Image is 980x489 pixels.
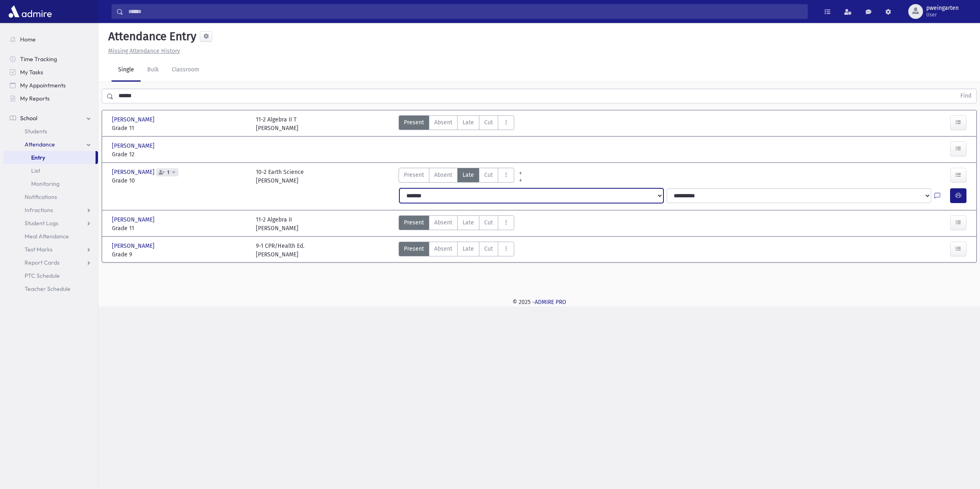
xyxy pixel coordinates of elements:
[3,190,98,203] a: Notifications
[3,230,98,243] a: Meal Attendance
[463,218,474,227] span: Late
[256,215,299,233] div: 11-2 Algebra II [PERSON_NAME]
[20,114,37,122] span: School
[25,246,52,253] span: Test Marks
[404,244,424,253] span: Present
[20,95,50,102] span: My Reports
[25,193,57,201] span: Notifications
[926,5,959,11] span: pweingarten
[404,171,424,179] span: Present
[112,215,156,224] span: [PERSON_NAME]
[25,206,53,214] span: Infractions
[112,242,156,250] span: [PERSON_NAME]
[112,150,248,159] span: Grade 12
[434,118,452,127] span: Absent
[434,244,452,253] span: Absent
[404,118,424,127] span: Present
[434,171,452,179] span: Absent
[3,217,98,230] a: Student Logs
[20,82,66,89] span: My Appointments
[463,244,474,253] span: Late
[256,168,304,185] div: 10-2 Earth Science [PERSON_NAME]
[112,250,248,259] span: Grade 9
[25,285,71,292] span: Teacher Schedule
[112,176,248,185] span: Grade 10
[25,233,69,240] span: Meal Attendance
[3,256,98,269] a: Report Cards
[3,269,98,282] a: PTC Schedule
[399,242,514,259] div: AttTypes
[484,118,493,127] span: Cut
[123,4,807,19] input: Search
[25,141,55,148] span: Attendance
[25,219,58,227] span: Student Logs
[3,79,98,92] a: My Appointments
[399,115,514,133] div: AttTypes
[434,218,452,227] span: Absent
[256,115,299,133] div: 11-2 Algebra II T [PERSON_NAME]
[112,59,141,82] a: Single
[463,118,474,127] span: Late
[463,171,474,179] span: Late
[141,59,165,82] a: Bulk
[112,168,156,176] span: [PERSON_NAME]
[3,282,98,295] a: Teacher Schedule
[166,170,171,175] span: 1
[3,151,96,164] a: Entry
[31,180,59,187] span: Monitoring
[3,112,98,125] a: School
[108,48,180,55] u: Missing Attendance History
[3,164,98,177] a: List
[7,3,54,20] img: AdmirePro
[3,66,98,79] a: My Tasks
[105,30,196,43] h5: Attendance Entry
[112,124,248,133] span: Grade 11
[112,115,156,124] span: [PERSON_NAME]
[105,48,180,55] a: Missing Attendance History
[31,154,45,161] span: Entry
[484,218,493,227] span: Cut
[3,33,98,46] a: Home
[3,53,98,66] a: Time Tracking
[112,298,967,306] div: © 2025 -
[399,215,514,233] div: AttTypes
[20,55,57,63] span: Time Tracking
[484,171,493,179] span: Cut
[3,203,98,217] a: Infractions
[31,167,40,174] span: List
[955,89,976,103] button: Find
[25,272,60,279] span: PTC Schedule
[256,242,304,259] div: 9-1 CPR/Health Ed. [PERSON_NAME]
[404,218,424,227] span: Present
[535,299,566,306] a: ADMIRE PRO
[926,11,959,18] span: User
[112,224,248,233] span: Grade 11
[20,36,36,43] span: Home
[399,168,514,185] div: AttTypes
[25,259,59,266] span: Report Cards
[3,138,98,151] a: Attendance
[3,125,98,138] a: Students
[112,142,156,150] span: [PERSON_NAME]
[3,243,98,256] a: Test Marks
[25,128,47,135] span: Students
[3,92,98,105] a: My Reports
[3,177,98,190] a: Monitoring
[165,59,206,82] a: Classroom
[484,244,493,253] span: Cut
[20,69,43,76] span: My Tasks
